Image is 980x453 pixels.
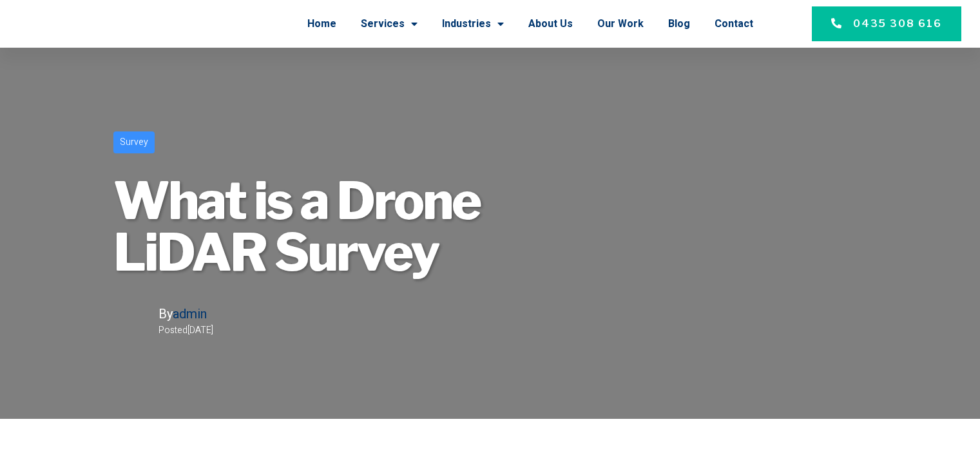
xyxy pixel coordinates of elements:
a: admin [173,306,207,322]
h1: What is a Drone LiDAR Survey [113,175,610,278]
a: Home [307,7,336,41]
div: By [159,304,213,323]
a: Services [361,7,418,41]
span: 0435 308 616 [853,16,942,32]
a: Blog [668,7,690,41]
a: Our Work [597,7,644,41]
a: 0435 308 616 [812,6,961,41]
time: [DATE] [187,323,213,337]
div: Posted [159,323,213,338]
img: Dave [113,306,146,338]
a: Industries [442,7,504,41]
nav: Menu [169,7,753,41]
a: About Us [528,7,573,41]
a: Contact [715,7,753,41]
a: Survey [113,131,155,153]
img: Final-Logo copy [19,10,153,39]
